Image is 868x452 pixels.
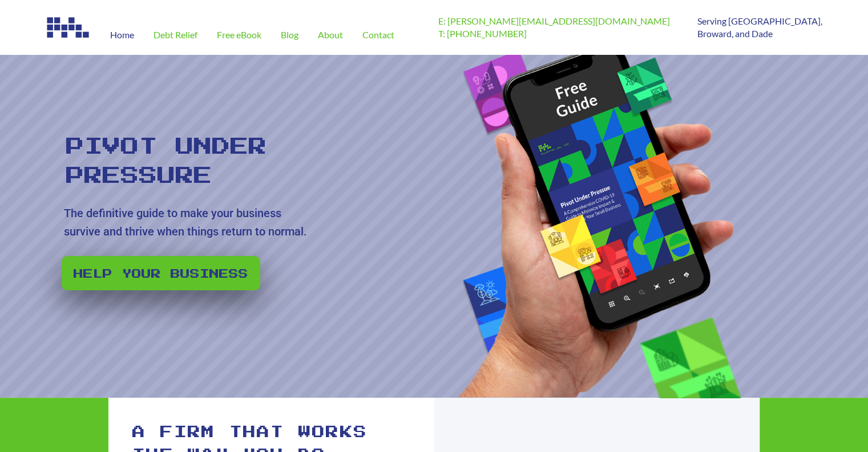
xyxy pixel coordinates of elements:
span: About [318,30,343,39]
p: Serving [GEOGRAPHIC_DATA], Broward, and Dade [697,15,822,41]
span: Home [110,30,134,39]
span: Blog [281,30,298,39]
rs-layer: The definitive guide to make your business survive and thrive when things return to normal. [64,204,316,241]
a: Blog [271,15,308,55]
a: T: [PHONE_NUMBER] [438,28,527,39]
a: About [308,15,353,55]
a: E: [PERSON_NAME][EMAIL_ADDRESS][DOMAIN_NAME] [438,15,670,26]
span: Free eBook [217,30,261,39]
a: Home [100,15,144,55]
a: Contact [353,15,404,55]
a: Help your business [62,256,260,290]
span: Debt Relief [154,30,197,39]
img: Image [46,15,91,40]
a: Debt Relief [144,15,207,55]
a: Free eBook [207,15,271,55]
span: Contact [362,30,394,39]
rs-layer: Pivot Under Pressure [66,133,281,191]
